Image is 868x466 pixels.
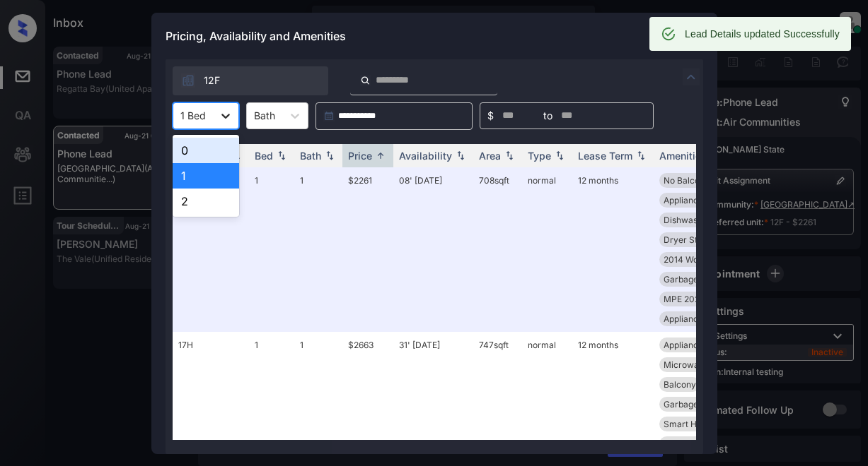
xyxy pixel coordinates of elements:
span: Appliances Stai... [664,340,731,350]
span: Balcony [664,379,696,390]
div: Availability [399,150,452,162]
span: 2014 Wood Floor... [664,254,736,265]
span: to [543,108,552,124]
span: $ [487,108,494,124]
div: Bed [255,150,273,162]
span: Appliances Stai... [664,313,731,324]
img: sorting [634,150,648,160]
span: Smart Home Ther... [664,419,741,429]
td: $2261 [342,167,393,332]
span: No Balcony [664,175,710,186]
div: Lead Details updated Successfully [685,21,840,47]
img: sorting [502,150,516,160]
span: MPE 2025 Lobby [664,438,731,449]
td: 1 [249,167,294,332]
div: Area [479,150,501,162]
td: 708 sqft [473,167,522,332]
td: 12 months [572,167,654,332]
img: icon-zuma [181,73,195,88]
div: Type [528,150,551,162]
span: MPE 2023 Pool F... [664,294,738,304]
img: sorting [374,150,388,161]
img: icon-zuma [683,68,700,85]
img: sorting [552,150,567,160]
div: Pricing, Availability and Amenities [151,13,717,59]
div: 0 [173,138,239,163]
div: Bath [300,150,321,162]
img: sorting [323,150,337,160]
div: 1 [173,163,239,189]
div: 2 [173,189,239,214]
div: Lease Term [578,150,632,162]
img: sorting [453,150,468,160]
span: Microwave [664,359,709,370]
span: Garbage disposa... [664,274,737,285]
img: icon-zuma [360,74,371,87]
td: normal [522,167,572,332]
td: 08' [DATE] [393,167,473,332]
div: Amenities [659,150,707,162]
img: sorting [274,150,289,160]
td: 1 [294,167,342,332]
span: Garbage disposa... [664,399,737,410]
div: Price [348,150,372,162]
span: Dishwasher [664,215,711,225]
span: Dryer Stackable [664,234,729,245]
td: 12F [173,167,249,332]
span: 12F [204,73,220,88]
span: Appliances Stai... [664,195,731,205]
